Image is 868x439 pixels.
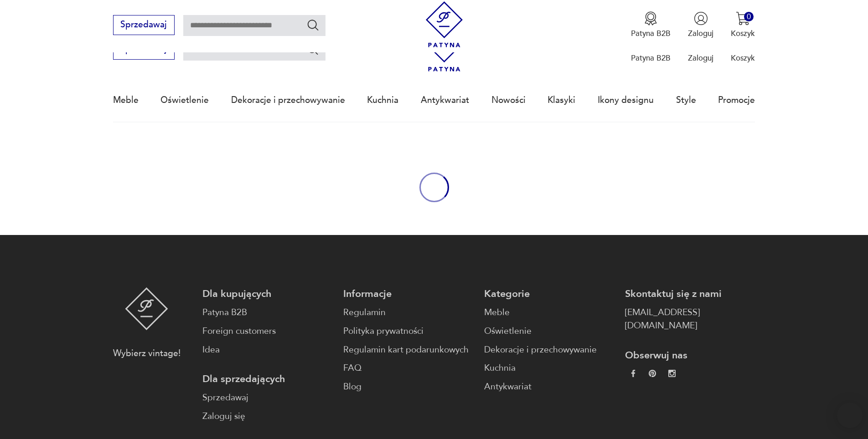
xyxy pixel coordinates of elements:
img: da9060093f698e4c3cedc1453eec5031.webp [630,370,637,377]
a: Zaloguj się [202,410,332,423]
a: Regulamin [343,306,473,319]
a: Oświetlenie [484,325,614,338]
a: Kuchnia [367,79,398,121]
a: FAQ [343,362,473,375]
a: Meble [113,79,139,121]
img: Patyna - sklep z meblami i dekoracjami vintage [125,287,168,330]
a: Klasyki [548,79,575,121]
a: Promocje [718,79,755,121]
a: Nowości [491,79,526,121]
p: Zaloguj [688,53,713,63]
p: Skontaktuj się z nami [625,287,755,301]
p: Patyna B2B [631,28,671,39]
img: c2fd9cf7f39615d9d6839a72ae8e59e5.webp [668,370,676,377]
p: Wybierz vintage! [113,347,181,360]
p: Koszyk [731,28,755,39]
a: Style [676,79,696,121]
div: 0 [744,12,754,21]
img: Ikona medalu [644,11,658,26]
p: Dla sprzedających [202,373,332,386]
a: Idea [202,343,332,357]
img: Patyna - sklep z meblami i dekoracjami vintage [421,1,467,47]
button: 0Koszyk [731,11,755,39]
a: Sprzedawaj [113,46,175,54]
p: Koszyk [731,53,755,63]
button: Szukaj [306,18,320,31]
p: Patyna B2B [631,53,671,63]
a: Antykwariat [484,380,614,393]
p: Kategorie [484,287,614,301]
img: Ikona koszyka [736,11,750,26]
a: Kuchnia [484,362,614,375]
button: Sprzedawaj [113,15,175,35]
a: Dekoracje i przechowywanie [484,343,614,357]
a: Dekoracje i przechowywanie [231,79,345,121]
p: Dla kupujących [202,287,332,301]
a: Regulamin kart podarunkowych [343,343,473,357]
iframe: Smartsupp widget button [837,403,863,428]
img: 37d27d81a828e637adc9f9cb2e3d3a8a.webp [649,370,656,377]
img: Ikonka użytkownika [694,11,708,26]
p: Zaloguj [688,28,713,39]
p: Obserwuj nas [625,349,755,362]
a: Foreign customers [202,325,332,338]
p: Informacje [343,287,473,301]
a: [EMAIL_ADDRESS][DOMAIN_NAME] [625,306,755,332]
a: Sprzedawaj [113,22,175,29]
a: Patyna B2B [202,306,332,319]
a: Oświetlenie [160,79,209,121]
a: Ikona medaluPatyna B2B [631,11,671,39]
a: Sprzedawaj [202,391,332,404]
a: Ikony designu [598,79,654,121]
a: Meble [484,306,614,319]
button: Zaloguj [688,11,713,39]
a: Blog [343,380,473,393]
a: Antykwariat [421,79,469,121]
a: Polityka prywatności [343,325,473,338]
button: Patyna B2B [631,11,671,39]
button: Szukaj [306,43,320,56]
